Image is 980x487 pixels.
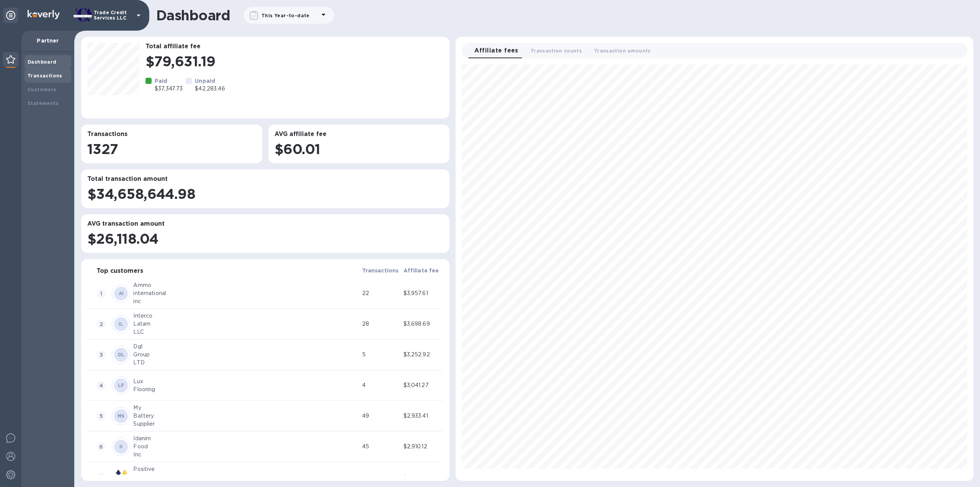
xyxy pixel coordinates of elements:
[133,281,359,289] div: Ammo
[87,131,256,138] h3: Transactions
[96,412,106,421] span: 5
[474,45,518,56] span: Affiliate fees
[118,382,124,388] b: LF
[28,73,62,79] b: Transactions
[531,47,582,55] span: Transaction counts
[362,412,400,420] div: 49
[96,289,106,298] span: 1
[118,352,125,357] b: DL
[155,85,183,93] p: $37,347.73
[96,442,106,451] span: 6
[274,141,443,157] h1: $60.01
[6,55,15,64] img: Partner
[362,473,400,481] div: 8
[96,473,106,482] span: 7
[87,141,256,157] h1: 1327
[87,175,443,183] h3: Total transaction amount
[362,351,400,359] div: 5
[133,451,359,459] div: Inc
[133,312,359,320] div: Interco
[133,377,359,385] div: Lux
[119,290,124,296] b: AI
[28,37,68,44] p: Partner
[362,266,399,275] span: Transactions
[133,404,359,412] div: My
[94,10,132,21] p: Trade Credit Services LLC
[133,328,359,336] div: LLC
[274,131,443,138] h3: AVG affiliate fee
[133,359,359,367] div: LTD
[87,186,443,202] h1: $34,658,644.98
[145,43,443,50] h3: Total affiliate fee
[87,231,443,247] h1: $26,118.04
[133,465,359,473] div: Positive
[28,10,60,19] img: Logo
[133,289,359,297] div: international
[119,444,123,449] b: II
[28,87,57,92] b: Customers
[403,320,442,328] div: $3,698.69
[96,320,106,329] span: 2
[403,443,442,451] div: $2,910.12
[3,8,18,23] div: Unpin categories
[362,443,400,451] div: 45
[362,381,400,389] div: 4
[195,77,225,85] p: Unpaid
[403,266,439,275] span: Affiliate fee
[362,289,400,297] div: 22
[96,350,106,359] span: 3
[96,267,143,275] h3: Top customers
[133,343,359,351] div: Dgl
[403,267,439,274] b: Affiliate fee
[133,351,359,359] div: Group
[403,381,442,389] div: $3,041.27
[145,53,443,69] h1: $79,631.19
[594,47,651,55] span: Transaction amounts
[96,381,106,390] span: 4
[133,443,359,451] div: Food
[403,289,442,297] div: $3,957.61
[156,7,230,23] h1: Dashboard
[133,320,359,328] div: Latam
[133,385,359,394] div: Flooring
[133,420,359,428] div: Supplier
[133,297,359,305] div: inc
[133,435,359,443] div: Idanim
[403,473,442,481] div: $2,758.04
[119,321,124,327] b: IL
[118,413,125,419] b: MS
[133,412,359,420] div: Battery
[362,320,400,328] div: 28
[261,13,310,18] b: This Year-to-date
[28,100,59,106] b: Statements
[155,77,183,85] p: Paid
[403,351,442,359] div: $3,252.92
[403,412,442,420] div: $2,933.41
[28,59,57,65] b: Dashboard
[362,267,399,274] b: Transactions
[133,473,359,481] div: food
[87,220,443,228] h3: AVG transaction amount
[195,85,225,93] p: $42,283.46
